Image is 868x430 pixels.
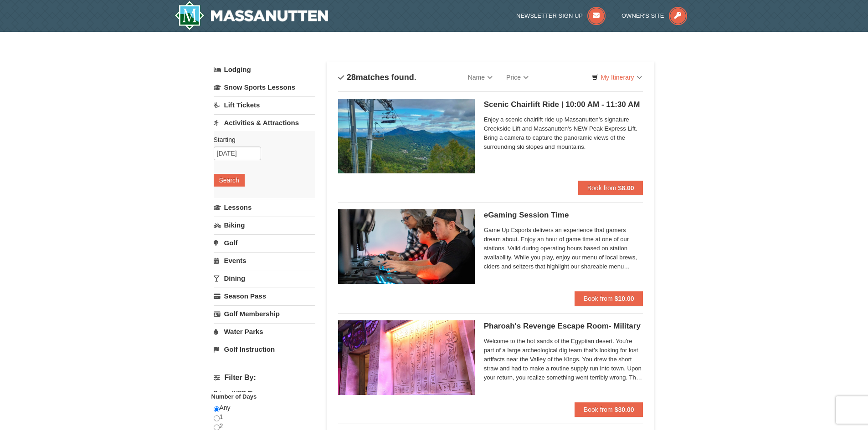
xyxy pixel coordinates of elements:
[338,99,475,173] img: 24896431-1-a2e2611b.jpg
[214,217,315,233] a: Biking
[575,291,643,306] button: Book from $10.00
[214,96,315,113] a: Lift Tickets
[618,184,634,192] strong: $8.00
[214,305,315,322] a: Golf Membership
[338,320,475,395] img: 6619913-410-20a124c9.jpg
[615,295,634,302] strong: $10.00
[461,68,499,86] a: Name
[484,100,643,109] h5: Scenic Chairlift Ride | 10:00 AM - 11:30 AM
[516,12,606,19] a: Newsletter Sign Up
[214,79,315,96] a: Snow Sports Lessons
[338,209,475,284] img: 19664770-34-0b975b5b.jpg
[484,226,643,271] span: Game Up Esports delivers an experience that gamers dream about. Enjoy an hour of game time at one...
[484,115,643,152] span: Enjoy a scenic chairlift ride up Massanutten’s signature Creekside Lift and Massanutten's NEW Pea...
[516,12,583,19] span: Newsletter Sign Up
[584,406,613,413] span: Book from
[214,288,315,304] a: Season Pass
[484,322,643,331] h5: Pharoah's Revenge Escape Room- Military
[211,393,257,400] strong: Number of Days
[214,374,315,382] h4: Filter By:
[584,295,613,302] span: Book from
[214,390,253,396] strong: Price: (USD $)
[214,270,315,287] a: Dining
[615,406,634,413] strong: $30.00
[575,402,643,417] button: Book from $30.00
[214,114,315,131] a: Activities & Attractions
[586,71,647,84] a: My Itinerary
[175,1,329,30] a: Massanutten Resort
[214,252,315,269] a: Events
[214,341,315,358] a: Golf Instruction
[587,184,616,192] span: Book from
[214,61,315,78] a: Lodging
[621,12,664,19] span: Owner's Site
[621,12,687,19] a: Owner's Site
[214,135,308,144] label: Starting
[214,174,245,187] button: Search
[214,234,315,251] a: Golf
[578,181,643,195] button: Book from $8.00
[484,337,643,382] span: Welcome to the hot sands of the Egyptian desert. You're part of a large archeological dig team th...
[175,1,329,30] img: Massanutten Resort Logo
[214,199,315,216] a: Lessons
[484,211,643,220] h5: eGaming Session Time
[214,323,315,340] a: Water Parks
[499,68,535,86] a: Price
